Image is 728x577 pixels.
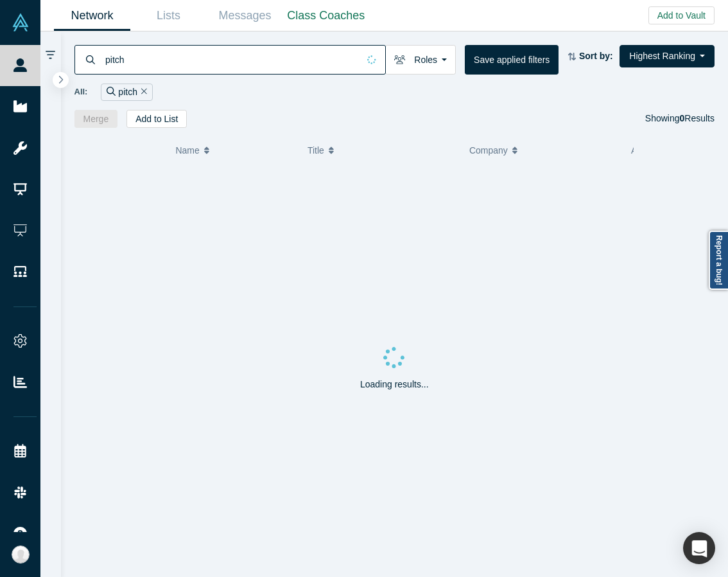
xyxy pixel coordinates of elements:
button: Save applied filters [465,45,559,75]
span: Name [175,137,199,164]
div: Showing [645,110,715,128]
button: Remove Filter [137,85,147,100]
button: Merge [74,110,118,128]
button: Add to List [126,110,187,128]
a: Messages [207,1,283,31]
button: Highest Ranking [620,45,715,67]
p: Loading results... [360,378,429,391]
span: Title [308,137,324,164]
button: Add to Vault [648,6,715,24]
button: Name [175,137,294,164]
strong: 0 [680,113,685,123]
img: Anna Sanchez's Account [12,546,30,564]
input: Search by name, title, company, summary, expertise, investment criteria or topics of focus [104,44,358,75]
button: Title [308,137,456,164]
button: Roles [385,45,456,75]
span: Company [469,137,508,164]
div: pitch [101,84,152,101]
a: Class Coaches [283,1,369,31]
span: All: [74,85,88,98]
span: Results [680,113,715,123]
span: Alchemist Role [631,145,691,155]
a: Report a bug! [709,231,728,290]
button: Company [469,137,618,164]
strong: Sort by: [579,51,613,61]
img: Alchemist Vault Logo [12,13,30,31]
a: Network [54,1,130,31]
a: Lists [130,1,207,31]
